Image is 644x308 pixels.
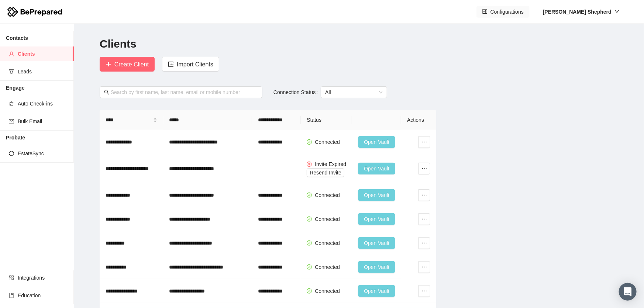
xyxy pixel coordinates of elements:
span: check-circle [307,240,312,246]
span: search [104,90,109,95]
th: Name [100,110,163,130]
h2: Clients [100,37,618,52]
span: Import Clients [177,60,213,69]
span: Open Vault [364,263,389,271]
span: check-circle [307,217,312,222]
span: Open Vault [364,287,389,295]
span: ellipsis [419,166,430,172]
strong: Probate [6,135,25,141]
span: user [9,51,14,56]
span: check-circle [307,264,312,270]
button: Open Vault [358,189,395,201]
span: All [325,87,383,98]
span: ellipsis [419,192,430,198]
button: ellipsis [419,237,430,249]
span: Open Vault [364,215,389,223]
th: Actions [401,110,436,130]
span: Open Vault [364,239,389,247]
button: Open Vault [358,136,395,148]
span: close-circle [307,162,312,167]
span: funnel-plot [9,69,14,74]
button: Open Vault [358,163,395,174]
span: Clients [18,46,68,61]
span: Connected [315,240,340,246]
span: alert [9,101,14,106]
span: Configurations [490,8,524,16]
label: Connection Status [273,86,321,98]
span: control [482,9,488,15]
button: Resend Invite [307,168,344,177]
span: plus [106,61,111,68]
span: Open Vault [364,191,389,199]
span: Connected [315,264,340,270]
span: ellipsis [419,264,430,270]
span: Create Client [114,60,149,69]
button: ellipsis [419,189,430,201]
span: Connected [315,139,340,145]
span: sync [9,151,14,156]
button: ellipsis [419,261,430,273]
button: Open Vault [358,213,395,225]
button: Open Vault [358,285,395,297]
span: Invite Expired [315,161,346,167]
span: ellipsis [419,288,430,294]
button: [PERSON_NAME] Shepherd [537,6,626,18]
button: Open Vault [358,261,395,273]
button: importImport Clients [162,57,219,72]
strong: Contacts [6,35,28,41]
button: ellipsis [419,213,430,225]
span: ellipsis [419,216,430,222]
span: mail [9,119,14,124]
span: Open Vault [364,165,389,173]
span: ellipsis [419,240,430,246]
button: plusCreate Client [100,57,155,72]
input: Search by first name, last name, email or mobile number [111,88,258,96]
span: down [614,9,620,14]
span: EstateSync [18,146,68,161]
span: Resend Invite [310,169,341,177]
span: Leads [18,64,68,79]
span: Connected [315,216,340,222]
button: Open Vault [358,237,395,249]
button: controlConfigurations [476,6,530,18]
span: Education [18,288,68,303]
span: check-circle [307,288,312,294]
span: check-circle [307,139,312,145]
span: Auto Check-ins [18,96,68,111]
strong: Engage [6,85,25,91]
th: Status [301,110,352,130]
span: import [168,61,174,68]
span: Bulk Email [18,114,68,129]
div: Open Intercom Messenger [619,283,637,301]
button: ellipsis [419,136,430,148]
span: ellipsis [419,139,430,145]
span: Integrations [18,270,68,285]
span: Connected [315,288,340,294]
span: Connected [315,192,340,198]
strong: [PERSON_NAME] Shepherd [543,9,612,15]
span: check-circle [307,193,312,198]
span: Open Vault [364,138,389,146]
button: ellipsis [419,285,430,297]
button: ellipsis [419,163,430,174]
span: book [9,293,14,298]
span: appstore-add [9,275,14,280]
